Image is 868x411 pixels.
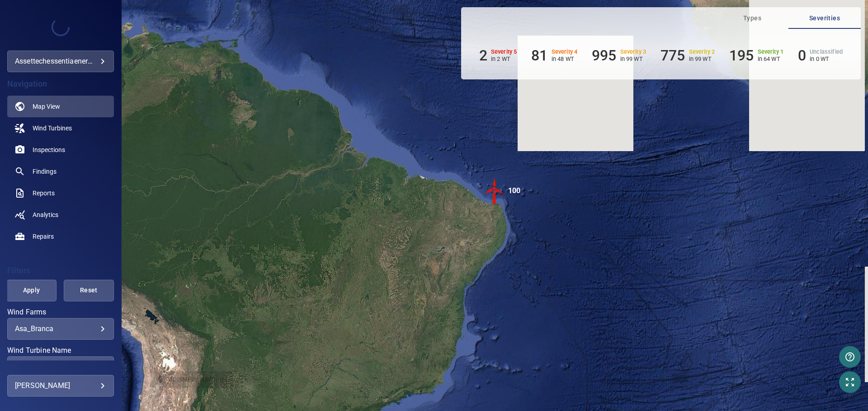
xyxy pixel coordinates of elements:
[798,47,843,64] li: Severity Unclassified
[810,49,843,55] h6: Unclassified
[7,51,114,72] div: assettechessentiaenergia
[7,266,114,275] h4: Filters
[758,49,784,55] h6: Severity 1
[7,347,114,354] label: Wind Turbine Name
[660,47,715,64] li: Severity 2
[7,356,114,378] div: Wind Turbine Name
[7,182,114,204] a: reports noActive
[689,55,715,62] p: in 99 WT
[620,55,646,62] p: in 99 WT
[491,49,517,55] h6: Severity 5
[481,177,508,206] gmp-advanced-marker: 100
[7,226,114,247] a: repairs noActive
[15,324,106,333] div: Asa_Branca
[479,47,517,64] li: Severity 5
[33,167,57,176] span: Findings
[15,54,106,69] div: assettechessentiaenergia
[7,79,114,88] h4: Navigation
[660,47,685,64] h6: 775
[7,204,114,226] a: analytics noActive
[531,47,547,64] h6: 81
[531,47,577,64] li: Severity 4
[7,96,114,117] a: map active
[33,102,60,111] span: Map View
[592,47,646,64] li: Severity 3
[508,177,520,204] div: 100
[18,285,45,296] span: Apply
[592,47,616,64] h6: 995
[798,47,806,64] h6: 0
[552,49,578,55] h6: Severity 4
[758,55,784,62] p: in 64 WT
[33,232,54,241] span: Repairs
[33,124,72,133] span: Wind Turbines
[481,177,508,204] img: windFarmIconCat5.svg
[33,145,65,154] span: Inspections
[722,13,783,24] span: Types
[64,280,114,301] button: Reset
[689,49,715,55] h6: Severity 2
[7,318,114,340] div: Wind Farms
[15,379,106,393] div: [PERSON_NAME]
[6,280,57,301] button: Apply
[7,309,114,316] label: Wind Farms
[729,47,783,64] li: Severity 1
[810,55,843,62] p: in 0 WT
[479,47,487,64] h6: 2
[620,49,646,55] h6: Severity 3
[7,139,114,161] a: inspections noActive
[33,210,58,219] span: Analytics
[7,117,114,139] a: windturbines noActive
[7,161,114,182] a: findings noActive
[729,47,754,64] h6: 195
[794,13,855,24] span: Severities
[33,189,55,198] span: Reports
[552,55,578,62] p: in 48 WT
[75,285,103,296] span: Reset
[491,55,517,62] p: in 2 WT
